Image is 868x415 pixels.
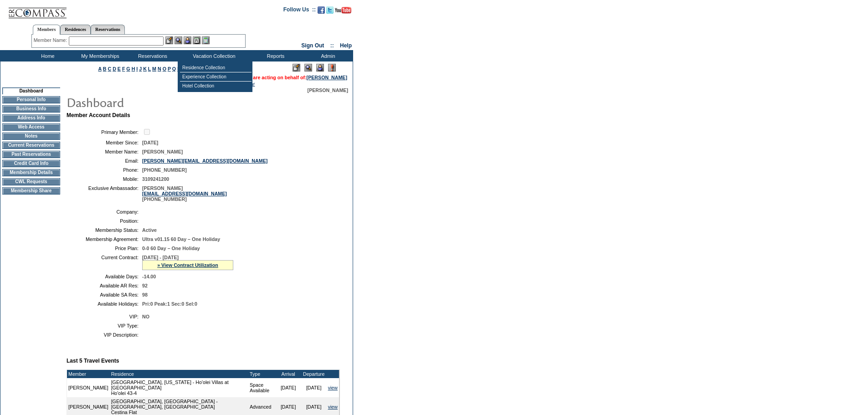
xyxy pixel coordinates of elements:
a: Members [33,25,61,35]
a: [PERSON_NAME][EMAIL_ADDRESS][DOMAIN_NAME] [142,158,267,164]
td: Reports [248,50,301,61]
td: VIP Type: [70,323,139,328]
img: b_calculator.gif [202,36,210,44]
td: Hotel Collection [180,82,252,90]
td: Notes [2,133,60,140]
a: B [103,66,107,72]
a: Sign Out [301,42,324,49]
img: View [175,36,182,44]
td: Exclusive Ambassador: [70,185,139,202]
td: [PERSON_NAME] [67,378,110,397]
b: Last 5 Travel Events [67,358,119,364]
td: Space Available [248,378,276,397]
a: Follow us on Twitter [326,9,334,15]
td: Mobile: [70,176,139,182]
td: Dashboard [2,87,60,94]
a: Residences [60,25,91,34]
a: G [126,66,130,72]
a: Q [172,66,176,72]
td: Phone: [70,167,139,173]
span: 92 [142,283,148,288]
img: pgTtlDashboard.gif [66,93,248,111]
td: Membership Share [2,187,60,195]
td: VIP: [70,314,139,319]
td: Credit Card Info [2,160,60,167]
td: Available SA Res: [70,292,139,297]
span: You are acting on behalf of: [243,75,347,80]
span: [DATE] - [DATE] [142,255,179,260]
span: [PHONE_NUMBER] [142,167,187,173]
td: Past Reservations [2,151,60,158]
span: [PERSON_NAME] [PHONE_NUMBER] [142,185,227,202]
div: Member Name: [34,36,69,44]
td: Current Contract: [70,255,139,270]
a: I [136,66,138,72]
td: Admin [301,50,353,61]
img: Follow us on Twitter [326,6,334,14]
img: View Mode [304,64,312,72]
img: Become our fan on Facebook [318,6,325,14]
span: Active [142,227,157,233]
a: view [328,404,338,410]
span: NO [142,314,149,319]
img: Edit Mode [293,64,300,72]
img: Reservations [193,36,200,44]
a: Subscribe to our YouTube Channel [335,9,351,15]
td: Reservations [125,50,178,61]
a: K [143,66,147,72]
a: O [163,66,166,72]
a: M [152,66,156,72]
td: Type [248,370,276,378]
a: » View Contract Utilization [157,262,218,268]
span: 0-0 60 Day – One Holiday [142,246,200,251]
img: Log Concern/Member Elevation [328,64,336,72]
a: D [113,66,116,72]
td: [DATE] [301,378,327,397]
span: Ultra v01.15 60 Day – One Holiday [142,236,220,242]
span: [PERSON_NAME] [142,149,183,154]
td: Experience Collection [180,72,252,82]
a: Help [340,42,352,49]
a: view [328,385,338,390]
a: C [108,66,111,72]
a: L [148,66,151,72]
span: [PERSON_NAME] [308,87,348,93]
span: -14.00 [142,274,156,279]
span: :: [330,42,334,49]
td: Membership Agreement: [70,236,139,242]
td: Available Holidays: [70,301,139,307]
td: Member Name: [70,149,139,154]
a: E [118,66,121,72]
td: Arrival [276,370,301,378]
td: Business Info [2,105,60,113]
td: VIP Description: [70,332,139,338]
a: N [158,66,161,72]
td: Member [67,370,110,378]
td: Departure [301,370,327,378]
img: b_edit.gif [165,36,173,44]
td: Available Days: [70,274,139,279]
td: Available AR Res: [70,283,139,288]
td: Primary Member: [70,128,139,136]
a: J [139,66,142,72]
td: Residence Collection [180,63,252,72]
td: Email: [70,158,139,164]
td: Residence [110,370,248,378]
td: Position: [70,218,139,224]
img: Impersonate [316,64,324,72]
a: A [98,66,102,72]
a: [EMAIL_ADDRESS][DOMAIN_NAME] [142,191,227,196]
td: Home [21,50,73,61]
a: H [132,66,135,72]
td: Web Access [2,123,60,131]
a: F [122,66,125,72]
td: Personal Info [2,96,60,103]
img: Impersonate [184,36,191,44]
b: Member Account Details [67,112,130,118]
td: My Memberships [73,50,125,61]
span: 98 [142,292,148,297]
td: Membership Details [2,169,60,176]
td: Follow Us :: [283,5,316,16]
td: Address Info [2,114,60,122]
span: Pri:0 Peak:1 Sec:0 Sel:0 [142,301,197,307]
